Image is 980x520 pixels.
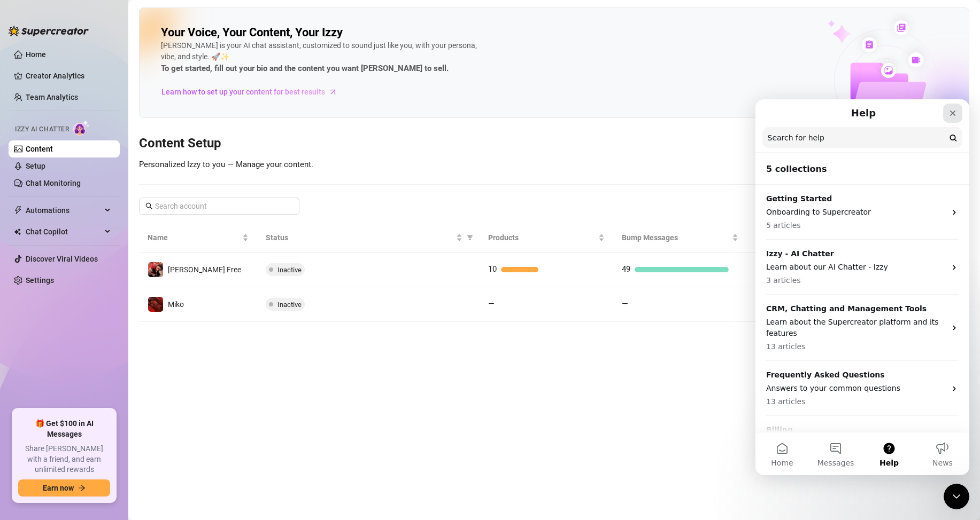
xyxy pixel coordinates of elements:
span: Status [266,232,454,243]
th: Name [139,223,257,253]
span: arrow-right [328,86,338,97]
span: Izzy AI Chatter [15,124,69,135]
a: Creator Analytics [26,67,111,84]
a: Chat Monitoring [26,179,81,187]
span: Miko [168,300,184,309]
span: arrow-right [78,484,86,492]
span: filter [465,230,475,246]
span: thunderbolt [14,206,22,215]
span: 49 [622,264,630,274]
span: [PERSON_NAME] Free [168,265,241,274]
th: Bump Messages [613,223,747,253]
img: Chat Copilot [14,228,21,235]
span: Learn how to set up your content for best results [161,86,325,98]
button: Earn nowarrow-right [18,479,110,497]
span: search [145,202,153,210]
th: Products [480,223,613,253]
a: Setup [26,162,45,170]
img: logo-BBDzfeDw.svg [9,26,89,36]
span: Inactive [277,266,302,274]
th: Bio [747,223,881,253]
img: AI Chatter [73,120,90,136]
iframe: Intercom live chat [755,99,969,475]
a: Settings [26,276,54,285]
img: Miko Rose Free [148,262,163,277]
span: Personalized Izzy to you — Manage your content. [139,160,313,169]
a: Content [26,145,53,153]
div: [PERSON_NAME] is your AI chat assistant, customized to sound just like you, with your persona, vi... [161,40,482,75]
span: Share [PERSON_NAME] with a friend, and earn unlimited rewards [18,444,110,475]
th: Status [257,223,480,253]
a: Learn how to set up your content for best results [161,83,345,100]
h3: Content Setup [139,135,969,152]
span: Earn now [43,484,74,492]
span: Inactive [277,301,302,309]
input: Search account [155,200,284,212]
strong: To get started, fill out your bio and the content you want [PERSON_NAME] to sell. [161,64,449,73]
a: Team Analytics [26,93,78,101]
img: ai-chatter-content-library-cLFOSyPT.png [803,9,969,117]
span: — [488,299,495,309]
img: Miko [148,297,163,312]
span: 🎁 Get $100 in AI Messages [18,419,110,439]
iframe: Intercom live chat [944,484,969,509]
span: Name [148,232,240,243]
a: Discover Viral Videos [26,255,98,263]
span: — [622,299,628,309]
span: 10 [488,264,497,274]
span: Chat Copilot [26,223,102,240]
h2: Your Voice, Your Content, Your Izzy [161,25,343,40]
span: filter [467,234,473,241]
span: Automations [26,202,102,219]
a: Home [26,50,46,59]
span: Products [488,232,596,243]
span: Bump Messages [622,232,730,243]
